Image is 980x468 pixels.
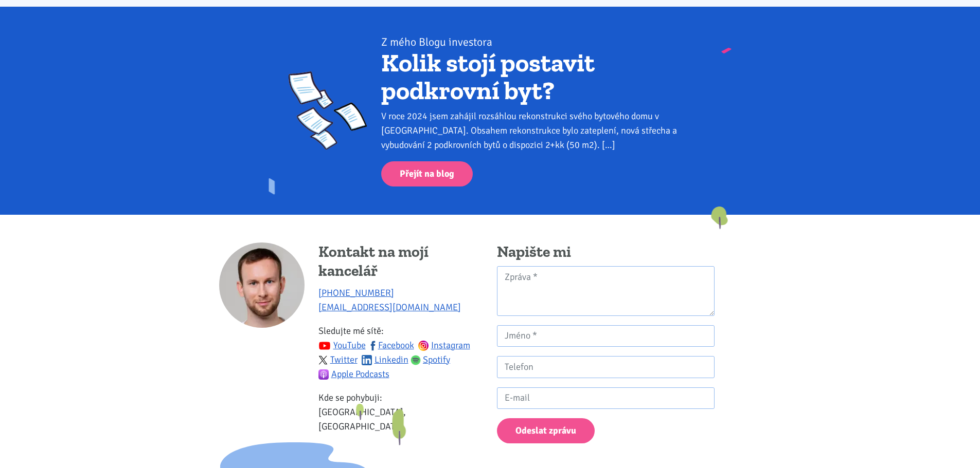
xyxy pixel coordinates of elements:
img: youtube.svg [318,340,331,352]
img: spotify.png [411,355,421,365]
input: Telefon [497,356,715,378]
a: [EMAIL_ADDRESS][DOMAIN_NAME] [318,302,461,313]
img: fb.svg [368,341,378,351]
a: Facebook [368,340,414,351]
a: [PHONE_NUMBER] [318,287,394,298]
div: V roce 2024 jsem zahájil rozsáhlou rekonstrukci svého bytového domu v [GEOGRAPHIC_DATA]. Obsahem ... [381,109,691,152]
a: Instagram [418,340,470,351]
a: Apple Podcasts [318,368,389,380]
p: Sledujte mé sítě: [318,324,483,381]
img: Tomáš Kučera [219,242,305,328]
input: E-mail [497,387,715,409]
img: twitter.svg [318,355,328,365]
p: Kde se pohybuji: [GEOGRAPHIC_DATA], [GEOGRAPHIC_DATA] [318,390,483,434]
a: Twitter [318,354,358,365]
a: Přejít na blog [381,161,473,186]
h4: Napište mi [497,242,715,262]
img: ig.svg [418,341,429,351]
img: linkedin.svg [362,355,372,365]
input: Jméno * [497,325,715,347]
a: Spotify [411,354,451,365]
div: Z mého Blogu investora [381,35,691,49]
a: Kolik stojí postavit podkrovní byt? [381,47,595,106]
a: YouTube [318,340,366,351]
h4: Kontakt na mojí kancelář [318,242,483,281]
button: Odeslat zprávu [497,418,595,443]
a: Linkedin [362,354,408,365]
img: apple-podcasts.png [318,369,329,380]
form: Kontaktní formulář [497,266,715,443]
